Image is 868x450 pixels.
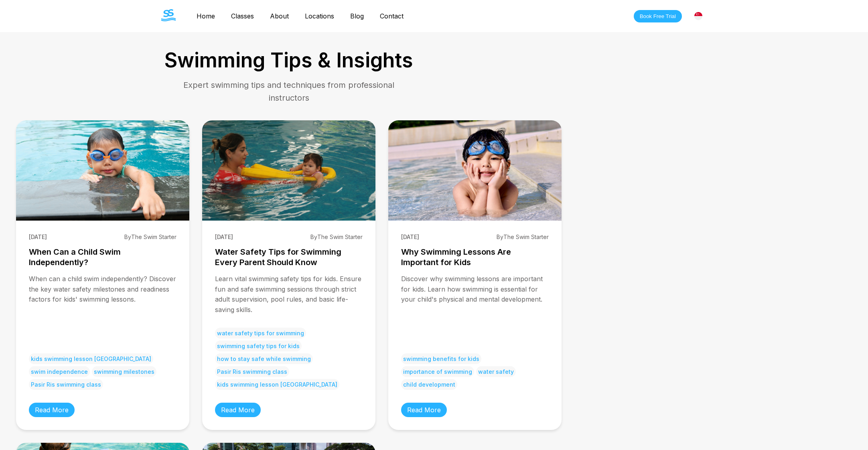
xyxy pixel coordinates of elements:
[388,120,562,221] img: Why Swimming Lessons Are Important for Kids
[401,247,549,268] h3: Why Swimming Lessons Are Important for Kids
[497,233,549,240] span: By The Swim Starter
[29,403,75,417] a: Read More
[29,274,176,341] p: When can a child swim independently? Discover the key water safety milestones and readiness facto...
[16,48,562,72] h1: Swimming Tips & Insights
[29,233,47,240] span: [DATE]
[189,12,223,20] a: Home
[342,12,372,20] a: Blog
[372,12,412,20] a: Contact
[29,353,153,364] span: kids swimming lesson [GEOGRAPHIC_DATA]
[215,403,261,417] a: Read More
[161,9,176,21] img: The Swim Starter Logo
[124,233,176,240] span: By The Swim Starter
[215,341,302,351] span: swimming safety tips for kids
[215,366,289,377] span: Pasir Ris swimming class
[401,233,419,240] span: [DATE]
[215,353,313,364] span: how to stay safe while swimming
[690,8,707,24] div: [GEOGRAPHIC_DATA]
[297,12,342,20] a: Locations
[215,274,363,315] p: Learn vital swimming safety tips for kids. Ensure fun and safe swimming sessions through strict a...
[401,379,457,390] span: child development
[29,247,176,268] h3: When Can a Child Swim Independently?
[223,12,262,20] a: Classes
[401,274,549,341] p: Discover why swimming lessons are important for kids. Learn how swimming is essential for your ch...
[29,366,90,377] span: swim independence
[634,10,682,22] button: Book Free Trial
[401,353,481,364] span: swimming benefits for kids
[401,366,474,377] span: importance of swimming
[29,379,103,390] span: Pasir Ris swimming class
[215,233,233,240] span: [DATE]
[92,366,156,377] span: swimming milestones
[310,233,363,240] span: By The Swim Starter
[202,120,375,221] img: Water Safety Tips for Swimming Every Parent Should Know
[215,379,339,390] span: kids swimming lesson [GEOGRAPHIC_DATA]
[168,79,409,104] p: Expert swimming tips and techniques from professional instructors
[215,328,306,339] span: water safety tips for swimming
[262,12,297,20] a: About
[476,366,516,377] span: water safety
[694,12,702,20] img: Singapore
[215,247,363,268] h3: Water Safety Tips for Swimming Every Parent Should Know
[401,403,447,417] a: Read More
[16,120,189,221] img: When Can a Child Swim Independently?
